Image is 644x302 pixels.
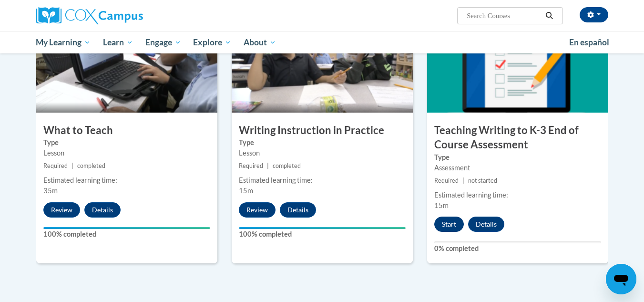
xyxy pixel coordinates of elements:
[563,32,615,52] a: En español
[72,162,73,169] span: |
[280,202,316,218] button: Details
[468,217,504,232] button: Details
[43,162,68,169] span: Required
[43,148,210,158] div: Lesson
[77,162,105,169] span: completed
[84,202,121,218] button: Details
[569,37,609,47] span: En español
[273,162,301,169] span: completed
[237,31,282,53] a: About
[434,190,601,200] div: Estimated learning time:
[239,148,406,158] div: Lesson
[239,229,406,240] label: 100% completed
[97,31,139,53] a: Learn
[606,264,636,294] iframe: Button to launch messaging window
[239,202,276,218] button: Review
[36,123,217,138] h3: What to Teach
[239,175,406,186] div: Estimated learning time:
[36,17,217,113] img: Course Image
[239,187,253,195] span: 15m
[244,37,276,48] span: About
[36,7,143,24] img: Cox Campus
[434,163,601,173] div: Assessment
[239,137,406,148] label: Type
[232,123,413,138] h3: Writing Instruction in Practice
[145,37,181,48] span: Engage
[580,7,608,22] button: Account Settings
[103,37,133,48] span: Learn
[427,123,608,153] h3: Teaching Writing to K-3 End of Course Assessment
[43,229,210,240] label: 100% completed
[434,243,601,254] label: 0% completed
[232,17,413,113] img: Course Image
[193,37,231,48] span: Explore
[434,152,601,163] label: Type
[36,37,91,48] span: My Learning
[187,31,237,53] a: Explore
[43,175,210,186] div: Estimated learning time:
[434,201,449,209] span: 15m
[43,227,210,229] div: Your progress
[267,162,269,169] span: |
[30,31,97,53] a: My Learning
[462,177,464,184] span: |
[466,10,542,21] input: Search Courses
[22,31,623,53] div: Main menu
[468,177,497,184] span: not started
[43,202,80,218] button: Review
[139,31,187,53] a: Engage
[239,227,406,229] div: Your progress
[239,162,263,169] span: Required
[43,137,210,148] label: Type
[434,177,459,184] span: Required
[36,7,217,24] a: Cox Campus
[427,17,608,113] img: Course Image
[43,187,58,195] span: 35m
[542,10,556,21] button: Search
[434,217,464,232] button: Start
